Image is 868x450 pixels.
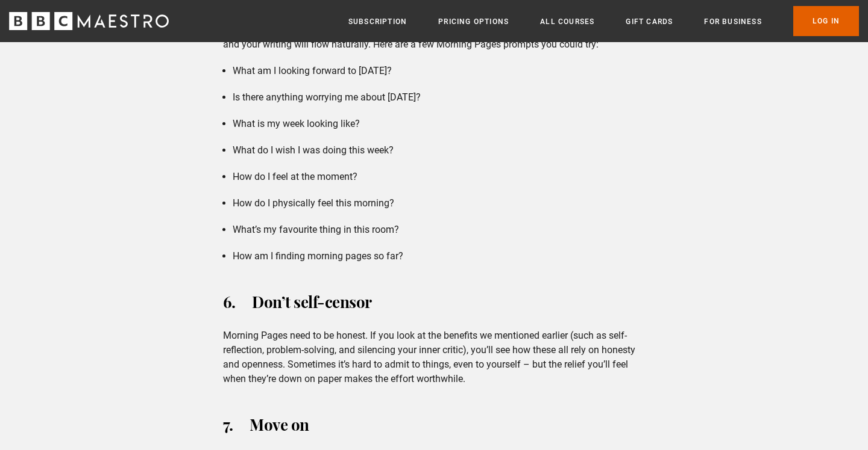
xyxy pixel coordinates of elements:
h3: 7. Move on [223,410,646,439]
a: All Courses [540,16,594,28]
li: What is my week looking like? [233,117,646,131]
p: Morning Pages need to be honest. If you look at the benefits we mentioned earlier (such as self-r... [223,328,646,386]
li: What do I wish I was doing this week? [233,143,646,158]
a: Pricing Options [438,16,509,28]
a: Gift Cards [626,16,673,28]
h3: 6. Don’t self-censor [223,288,646,316]
a: Log In [793,6,859,36]
a: Subscription [348,16,407,28]
svg: BBC Maestro [9,12,169,30]
nav: Primary [348,6,859,36]
li: What’s my favourite thing in this room? [233,223,646,237]
li: How am I finding morning pages so far? [233,249,646,264]
li: How do I feel at the moment? [233,170,646,184]
li: Is there anything worrying me about [DATE]? [233,90,646,105]
li: What am I looking forward to [DATE]? [233,64,646,78]
a: For business [704,16,761,28]
li: How do I physically feel this morning? [233,196,646,211]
